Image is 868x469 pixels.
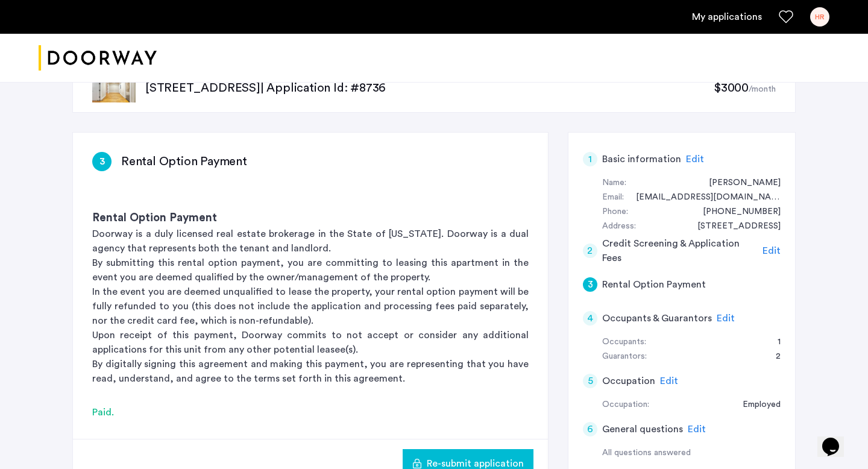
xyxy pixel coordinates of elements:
div: Paid. [92,405,529,420]
img: apartment [92,74,136,102]
div: 1 [766,335,781,350]
h3: Rental Option Payment [121,153,247,170]
span: Edit [660,376,678,386]
p: Doorway is a duly licensed real estate brokerage in the State of [US_STATE]. Doorway is a dual ag... [92,227,529,256]
div: 1 [583,152,597,166]
span: $3000 [714,82,749,94]
div: 3 [92,152,112,171]
span: Edit [688,424,706,434]
span: Edit [763,246,781,256]
div: 6 [583,422,597,436]
p: Upon receipt of this payment, Doorway commits to not accept or consider any additional applicatio... [92,328,529,357]
span: Edit [717,313,735,323]
h5: Occupation [602,374,655,388]
img: logo [39,36,157,81]
h3: Rental Option Payment [92,210,529,227]
div: 4 [583,311,597,326]
div: +19087832146 [691,205,781,219]
div: Email: [602,190,624,205]
a: Favorites [779,10,793,24]
div: 846 Bushwick Avenue, #2L [685,219,781,234]
p: By submitting this rental option payment, you are committing to leasing this apartment in the eve... [92,256,529,285]
div: 2 [583,244,597,258]
div: Address: [602,219,636,234]
div: Occupants: [602,335,646,350]
iframe: chat widget [817,421,856,457]
p: By digitally signing this agreement and making this payment, you are representing that you have r... [92,357,529,386]
div: Name: [602,176,626,190]
h5: General questions [602,422,683,436]
div: Guarantors: [602,350,647,364]
div: All questions answered [602,446,781,461]
a: My application [692,10,762,24]
span: Edit [686,154,704,164]
div: harobinson00@gmail.com [624,190,781,205]
h5: Rental Option Payment [602,277,706,292]
div: HR [810,7,829,27]
div: Hailey Robinson [697,176,781,190]
p: [STREET_ADDRESS] | Application Id: #8736 [145,80,714,96]
div: Phone: [602,205,628,219]
div: 2 [764,350,781,364]
a: Cazamio logo [39,36,157,81]
div: Occupation: [602,398,649,412]
div: 3 [583,277,597,292]
div: Employed [731,398,781,412]
p: In the event you are deemed unqualified to lease the property, your rental option payment will be... [92,285,529,328]
sub: /month [749,85,776,93]
h5: Occupants & Guarantors [602,311,712,326]
div: 5 [583,374,597,388]
h5: Basic information [602,152,681,166]
h5: Credit Screening & Application Fees [602,236,758,265]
